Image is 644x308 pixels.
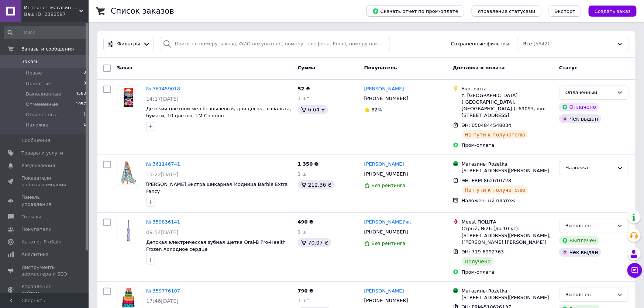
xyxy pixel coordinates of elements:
[298,238,331,247] div: 70.07 ₴
[24,4,79,11] span: Интернет-магазин игрушек "YOO-TOY"
[117,65,132,70] span: Заказ
[472,6,541,17] button: Управление статусами
[298,171,311,177] span: 1 шт.
[21,150,63,156] span: Товары и услуги
[298,298,311,303] span: 1 шт.
[146,161,180,167] a: № 361146741
[298,229,311,235] span: 1 шт.
[462,257,494,266] div: Получено
[462,142,553,149] div: Пром-оплата
[111,7,174,15] h1: Список заказов
[298,105,328,114] div: 6.64 ₴
[146,219,180,225] a: № 359836141
[565,222,614,230] div: Выполнен
[565,89,614,97] div: Оплаченный
[589,6,637,17] button: Создать заказ
[559,248,601,257] div: Чек выдан
[462,122,512,128] span: ЭН: 0504844548034
[298,288,314,294] span: 790 ₴
[83,122,86,128] span: 1
[559,114,601,123] div: Чек выдан
[298,180,335,189] div: 212.36 ₴
[372,240,406,246] span: Без рейтинга
[364,298,408,303] span: [PHONE_NUMBER]
[364,229,408,235] span: [PHONE_NUMBER]
[366,6,464,17] button: Скачать отчет по пром-оплате
[364,161,404,168] a: [PERSON_NAME]
[24,11,89,18] div: Ваш ID: 2392597
[549,6,581,17] button: Экспорт
[453,65,505,70] span: Доставка и оплата
[534,41,550,46] span: (5642)
[117,41,140,48] span: Фильтры
[117,219,140,242] a: Фото товару
[462,269,553,276] div: Пром-оплата
[160,37,390,51] input: Поиск по номеру заказа, ФИО покупателя, номеру телефона, Email, номеру накладной
[21,239,61,245] span: Каталог ProSale
[117,161,140,184] a: Фото товару
[146,86,180,91] a: № 361459018
[298,161,318,167] span: 1 350 ₴
[364,65,397,70] span: Покупатель
[364,96,408,101] span: [PHONE_NUMBER]
[146,96,179,102] span: 14:17[DATE]
[462,92,553,119] div: г. [GEOGRAPHIC_DATA] ([GEOGRAPHIC_DATA], [GEOGRAPHIC_DATA].), 69093, вул. [STREET_ADDRESS]
[298,96,311,101] span: 1 шт.
[555,8,575,14] span: Экспорт
[364,219,411,226] a: [PERSON_NAME]'як
[565,164,614,172] div: Наложка
[298,86,310,91] span: 52 ₴
[462,225,553,246] div: Стрый, №26 (до 10 кг): [STREET_ADDRESS][PERSON_NAME], ([PERSON_NAME] [PERSON_NAME])
[21,214,41,220] span: Отзывы
[83,70,86,76] span: 0
[462,178,512,183] span: ЭН: PRM-862610728
[462,130,528,139] div: На пути к получателю
[21,226,52,233] span: Покупатели
[298,219,314,225] span: 490 ₴
[21,137,50,144] span: Сообщения
[298,65,316,70] span: Сумма
[21,283,68,297] span: Управление сайтом
[26,80,51,87] span: Принятые
[559,236,599,245] div: Выплачен
[627,263,642,278] button: Чат с покупателем
[565,291,614,299] div: Выполнен
[146,172,179,177] span: 15:22[DATE]
[372,183,406,188] span: Без рейтинга
[595,8,631,14] span: Создать заказ
[523,41,532,48] span: Все
[21,58,39,65] span: Заказы
[146,106,291,118] a: Детский цветной мел безпылевый, для досок, асфальта, бумаги, 10 цветов, ТМ Colorino
[364,171,408,177] span: [PHONE_NUMBER]
[117,86,140,109] a: Фото товару
[462,249,504,255] span: ЭН: 719-6992763
[462,294,553,301] div: [STREET_ADDRESS][PERSON_NAME]
[146,181,288,194] a: [PERSON_NAME] Экстра шикарная Модница Barbie Extra Fancy
[146,288,180,294] a: № 359776107
[462,86,553,92] div: Укрпошта
[76,91,86,97] span: 4583
[146,239,286,252] a: Детская электрическая зубная щетка Oral-B Pro-Health Frozen Холодное сердце
[559,103,599,111] div: Оплачено
[117,86,140,109] img: Фото товару
[462,219,553,225] div: Meest ПОШТА
[372,107,382,113] span: 82%
[372,8,458,14] span: Скачать отчет по пром-оплате
[21,264,68,277] span: Инструменты вебмастера и SEO
[26,70,42,76] span: Новые
[21,251,49,258] span: Аналитика
[21,175,68,188] span: Показатели работы компании
[21,46,74,52] span: Заказы и сообщения
[117,219,140,242] img: Фото товару
[26,91,61,97] span: Выполненные
[121,161,137,184] img: Фото товару
[462,186,528,194] div: На пути к получателю
[26,111,58,118] span: Оплаченные
[83,111,86,118] span: 1
[146,229,179,235] span: 09:54[DATE]
[478,8,535,14] span: Управление статусами
[4,26,87,39] input: Поиск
